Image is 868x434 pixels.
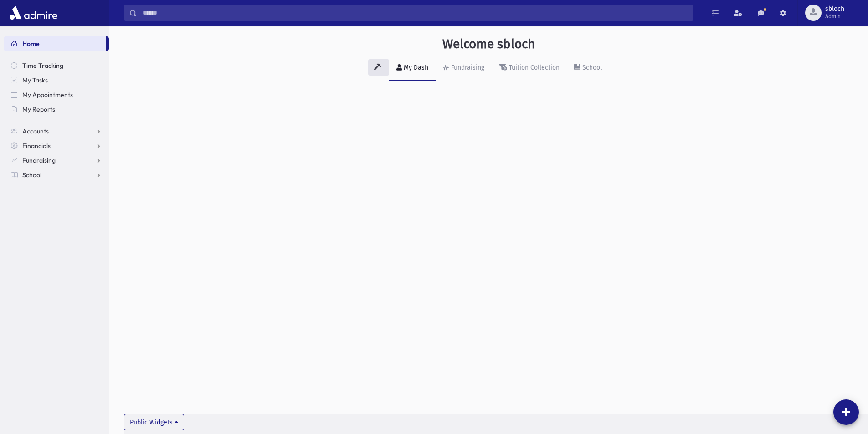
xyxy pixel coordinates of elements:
[580,64,602,71] div: School
[22,127,49,135] span: Accounts
[4,168,109,182] a: School
[449,64,484,71] div: Fundraising
[124,414,184,430] button: Public Widgets
[507,64,560,71] div: Tuition Collection
[137,5,693,21] input: Search
[22,91,73,99] span: My Appointments
[402,64,428,71] div: My Dash
[4,87,109,102] a: My Appointments
[22,156,56,164] span: Fundraising
[436,56,492,81] a: Fundraising
[825,13,844,20] span: Admin
[492,56,567,81] a: Tuition Collection
[4,36,106,51] a: Home
[7,4,60,22] img: AdmirePro
[22,171,41,179] span: School
[22,40,40,48] span: Home
[4,73,109,87] a: My Tasks
[567,56,609,81] a: School
[4,153,109,168] a: Fundraising
[4,124,109,138] a: Accounts
[22,61,63,70] span: Time Tracking
[4,58,109,73] a: Time Tracking
[4,102,109,117] a: My Reports
[442,36,535,52] h3: Welcome sbloch
[22,76,48,84] span: My Tasks
[4,138,109,153] a: Financials
[389,56,436,81] a: My Dash
[22,105,55,113] span: My Reports
[22,142,51,150] span: Financials
[825,5,844,13] span: sbloch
